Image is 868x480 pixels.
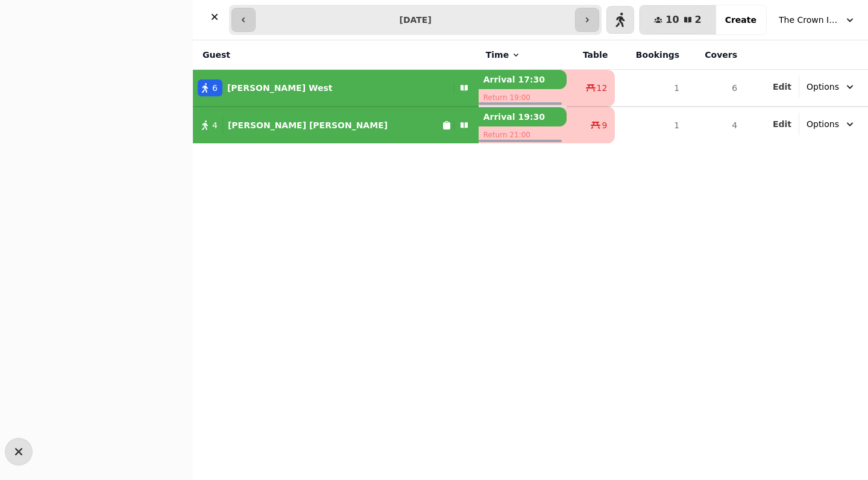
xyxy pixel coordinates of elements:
[665,15,679,25] span: 10
[567,40,615,70] th: Table
[807,118,839,130] span: Options
[193,73,479,102] button: 6[PERSON_NAME] West
[640,5,715,34] button: 102
[799,113,863,135] button: Options
[212,119,218,131] span: 4
[479,126,567,143] p: Return 21:00
[615,107,687,143] td: 1
[227,82,333,94] p: [PERSON_NAME] West
[687,70,744,107] td: 6
[212,82,218,94] span: 6
[695,15,702,25] span: 2
[773,118,791,130] button: Edit
[193,111,479,140] button: 4[PERSON_NAME] [PERSON_NAME]
[779,14,839,26] span: The Crown Inn
[602,119,607,131] span: 9
[715,5,766,34] button: Create
[687,40,744,70] th: Covers
[479,70,567,89] p: Arrival 17:30
[807,81,839,93] span: Options
[486,49,509,61] span: Time
[615,40,687,70] th: Bookings
[615,70,687,107] td: 1
[479,107,567,126] p: Arrival 19:30
[479,89,567,106] p: Return 19:00
[772,9,863,31] button: The Crown Inn
[486,49,521,61] button: Time
[597,82,608,94] span: 12
[725,16,756,24] span: Create
[773,81,791,93] button: Edit
[687,107,744,143] td: 4
[228,119,388,131] p: [PERSON_NAME] [PERSON_NAME]
[773,83,791,91] span: Edit
[799,76,863,98] button: Options
[773,120,791,128] span: Edit
[193,40,479,70] th: Guest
